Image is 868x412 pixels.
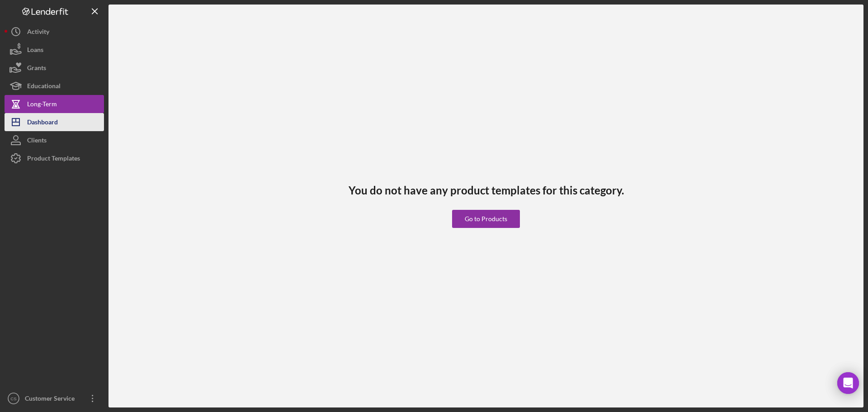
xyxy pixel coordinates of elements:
[452,196,520,228] a: Go to Products
[27,77,61,97] div: Educational
[349,184,624,197] h3: You do not have any product templates for this category.
[27,41,43,61] div: Loans
[5,41,104,59] button: Loans
[23,389,81,410] div: Customer Service
[5,389,104,407] button: CSCustomer Service
[452,210,520,228] button: Go to Products
[5,113,104,131] button: Dashboard
[27,149,80,170] div: Product Templates
[465,210,507,228] div: Go to Products
[27,59,46,79] div: Grants
[5,149,104,167] button: Product Templates
[10,396,16,401] text: CS
[27,95,57,115] div: Long-Term
[837,372,859,394] div: Open Intercom Messenger
[5,77,104,95] button: Educational
[27,113,58,133] div: Dashboard
[27,23,49,43] div: Activity
[5,23,104,41] button: Activity
[5,95,104,113] button: Long-Term
[5,131,104,149] button: Clients
[5,59,104,77] button: Grants
[27,131,47,152] div: Clients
